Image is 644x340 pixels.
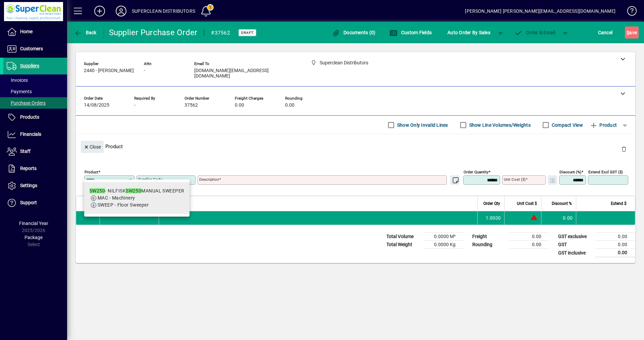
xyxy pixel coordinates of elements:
[20,200,37,205] span: Support
[550,122,583,128] label: Compact View
[627,27,637,38] span: ave
[7,100,46,106] span: Purchase Orders
[383,241,423,249] td: Total Weight
[194,68,295,79] span: [DOMAIN_NAME][EMAIL_ADDRESS][DOMAIN_NAME]
[3,194,67,211] a: Support
[84,103,109,108] span: 14/08/2025
[84,68,134,73] span: 2440 - [PERSON_NAME]
[19,221,48,226] span: Financial Year
[3,160,67,177] a: Reports
[132,6,195,16] div: SUPERCLEAN DISTRIBUTORS
[20,114,39,120] span: Products
[3,143,67,160] a: Staff
[20,183,37,188] span: Settings
[90,188,105,193] em: SW250
[383,233,423,241] td: Total Volume
[555,241,595,249] td: GST
[134,103,136,108] span: -
[559,170,581,174] mat-label: Discount (%)
[7,89,32,94] span: Payments
[511,26,559,39] button: Order & Email
[509,233,549,241] td: 0.00
[144,68,145,73] span: -
[126,188,141,193] em: SW250
[469,241,509,249] td: Rounding
[595,241,635,249] td: 0.00
[469,233,509,241] td: Freight
[3,41,67,57] a: Customers
[423,241,464,249] td: 0.0000 Kg
[3,177,67,194] a: Settings
[465,6,615,16] div: [PERSON_NAME] [PERSON_NAME][EMAIL_ADDRESS][DOMAIN_NAME]
[332,30,376,35] span: Documents (0)
[477,211,504,225] td: 1.0000
[76,134,635,159] div: Product
[627,30,629,35] span: S
[3,23,67,40] a: Home
[3,74,67,86] a: Invoices
[555,249,595,257] td: GST inclusive
[464,170,488,174] mat-label: Order Quantity
[138,177,162,182] mat-label: Supplier Code
[3,126,67,143] a: Financials
[468,122,531,128] label: Show Line Volumes/Weights
[423,233,464,241] td: 0.0000 M³
[20,131,41,137] span: Financials
[72,26,98,39] button: Back
[616,146,632,152] app-page-header-button: Delete
[24,235,43,240] span: Package
[109,27,198,38] div: Supplier Purchase Order
[20,149,31,154] span: Staff
[20,29,33,34] span: Home
[67,26,104,39] app-page-header-button: Back
[588,170,623,174] mat-label: Extend excl GST ($)
[241,31,254,35] span: Draft
[84,182,190,214] mat-option: SW250 - NILFISK SW250 MANUAL SWEEPER
[552,200,572,207] span: Discount %
[98,202,149,208] span: SWEEP - Floor Sweeper
[396,122,448,128] label: Show Only Invalid Lines
[541,211,576,225] td: 0.00
[598,27,613,38] span: Cancel
[444,26,494,39] button: Auto Order By Sales
[98,195,135,201] span: MAC - Machinery
[20,63,39,68] span: Suppliers
[515,30,555,35] span: Order & Email
[3,97,67,109] a: Purchase Orders
[84,141,101,153] span: Close
[625,26,639,39] button: Save
[504,177,526,182] mat-label: Unit Cost ($)
[595,249,635,257] td: 0.00
[330,26,377,39] button: Documents (0)
[79,144,105,150] app-page-header-button: Close
[7,77,28,83] span: Invoices
[3,109,67,126] a: Products
[509,241,549,249] td: 0.00
[3,86,67,97] a: Payments
[90,187,184,194] div: - NILFISK MANUAL SWEEPER
[285,103,294,108] span: 0.00
[235,103,244,108] span: 0.00
[199,177,219,182] mat-label: Description
[611,200,627,207] span: Extend $
[81,141,104,153] button: Close
[20,46,43,51] span: Customers
[184,103,198,108] span: 37562
[20,166,37,171] span: Reports
[517,200,537,207] span: Unit Cost $
[389,30,432,35] span: Custom Fields
[622,1,636,23] a: Knowledge Base
[85,170,98,174] mat-label: Product
[616,141,632,157] button: Delete
[74,30,97,35] span: Back
[483,200,500,207] span: Order Qty
[388,26,433,39] button: Custom Fields
[555,233,595,241] td: GST exclusive
[596,26,614,39] button: Cancel
[595,233,635,241] td: 0.00
[211,27,230,38] div: #37562
[447,27,490,38] span: Auto Order By Sales
[110,5,132,17] button: Profile
[89,5,110,17] button: Add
